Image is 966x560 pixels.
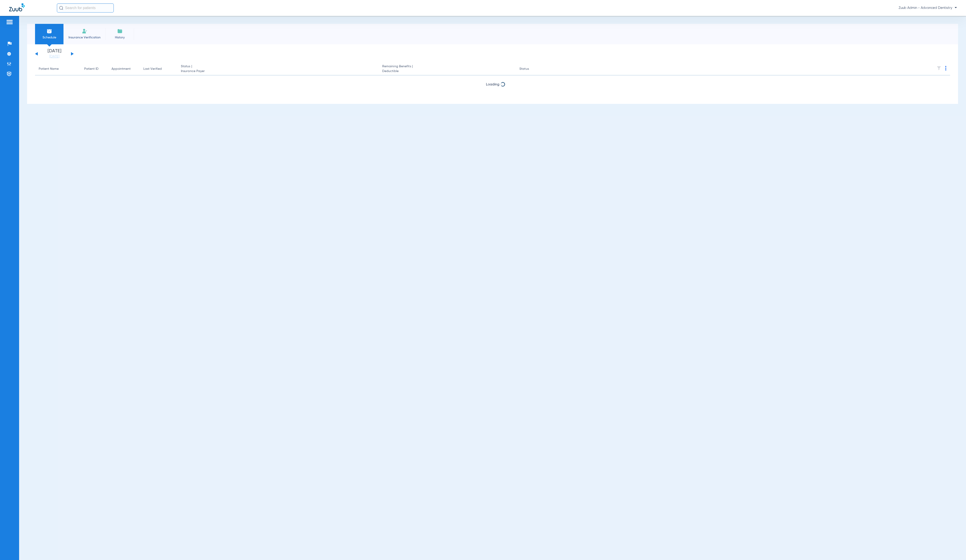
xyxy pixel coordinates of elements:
img: Search Icon [59,6,63,10]
div: Appointment [111,67,131,71]
span: Loading [486,83,499,86]
span: Insurance Payer [181,69,375,74]
th: Status | [177,63,379,75]
div: Patient Name [39,67,59,71]
th: Remaining Benefits | [379,63,516,75]
img: Schedule [47,28,52,34]
div: Patient ID [84,67,99,71]
div: Appointment [111,67,136,71]
img: History [117,28,123,34]
img: hamburger-icon [6,19,13,25]
span: Deductible [382,69,512,74]
input: Search for patients [57,3,114,12]
div: Patient ID [84,67,104,71]
span: Schedule [38,35,60,40]
img: filter.svg [937,66,941,70]
img: group-dot-blue.svg [945,66,946,70]
div: Last Verified [143,67,162,71]
span: Zuub Admin - Advanced Dentistry [899,6,957,10]
a: [DATE] [41,54,68,59]
li: [DATE] [41,49,68,59]
div: Patient Name [39,67,77,71]
img: Zuub Logo [9,3,25,11]
span: Insurance Verification [67,35,102,40]
th: Status [516,63,546,75]
div: Last Verified [143,67,174,71]
img: Manual Insurance Verification [82,28,87,34]
span: History [109,35,131,40]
